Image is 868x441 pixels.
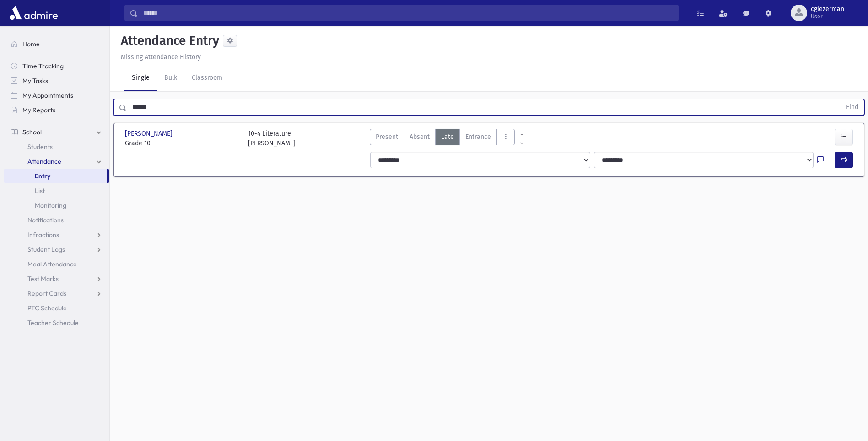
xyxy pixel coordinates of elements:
a: Classroom [184,66,230,91]
a: Students [4,139,109,154]
span: Infractions [27,231,59,239]
a: Meal Attendance [4,257,109,271]
a: My Reports [4,103,109,117]
span: My Appointments [22,91,73,99]
span: Entry [35,172,50,180]
button: Find [841,99,864,115]
div: AttTypes [370,129,515,148]
a: My Tasks [4,73,109,88]
span: Report Cards [27,289,66,298]
span: My Reports [22,106,55,114]
span: Absent [410,132,430,142]
a: Entry [4,169,107,183]
a: Attendance [4,154,109,169]
span: Home [22,40,40,48]
span: My Tasks [22,77,48,85]
a: Missing Attendance History [117,53,201,61]
input: Search [138,5,678,21]
a: Teacher Schedule [4,315,109,330]
span: Late [441,132,454,142]
a: School [4,125,109,139]
a: Bulk [157,66,184,91]
a: List [4,183,109,198]
span: Entrance [465,132,491,142]
span: Test Marks [27,275,59,283]
span: Time Tracking [22,62,64,70]
span: Teacher Schedule [27,319,79,327]
span: Monitoring [35,201,66,209]
a: Report Cards [4,286,109,301]
a: Single [124,66,157,91]
span: School [22,128,42,136]
span: Student Logs [27,245,65,254]
div: 10-4 Literature [PERSON_NAME] [248,129,296,148]
u: Missing Attendance History [121,53,201,61]
h5: Attendance Entry [117,33,219,49]
a: Test Marks [4,271,109,286]
a: Home [4,37,109,51]
span: PTC Schedule [27,304,67,312]
span: Students [27,143,53,151]
span: Attendance [27,157,61,165]
a: My Appointments [4,88,109,103]
a: Time Tracking [4,59,109,73]
a: Infractions [4,227,109,242]
a: Notifications [4,213,109,227]
span: cglezerman [811,6,844,13]
a: Monitoring [4,198,109,213]
span: Notifications [27,216,64,224]
span: User [811,13,844,20]
span: List [35,187,45,195]
span: Present [376,132,398,142]
span: Meal Attendance [27,260,77,268]
a: Student Logs [4,242,109,257]
img: AdmirePro [7,4,60,22]
span: [PERSON_NAME] [125,129,174,138]
a: PTC Schedule [4,301,109,315]
span: Grade 10 [125,138,239,148]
